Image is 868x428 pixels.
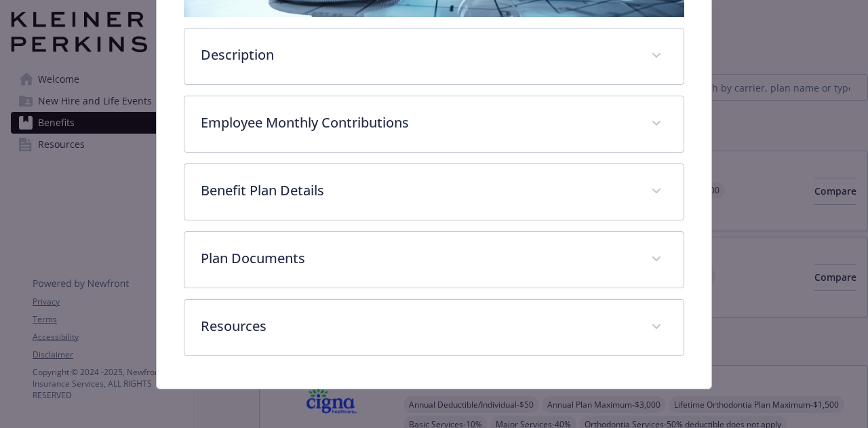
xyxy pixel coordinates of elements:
p: Employee Monthly Contributions [201,113,634,133]
div: Resources [184,300,683,355]
div: Employee Monthly Contributions [184,96,683,152]
div: Description [184,28,683,84]
div: Plan Documents [184,232,683,288]
div: Benefit Plan Details [184,164,683,220]
p: Description [201,45,634,65]
p: Plan Documents [201,248,634,269]
p: Benefit Plan Details [201,180,634,201]
p: Resources [201,316,634,336]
